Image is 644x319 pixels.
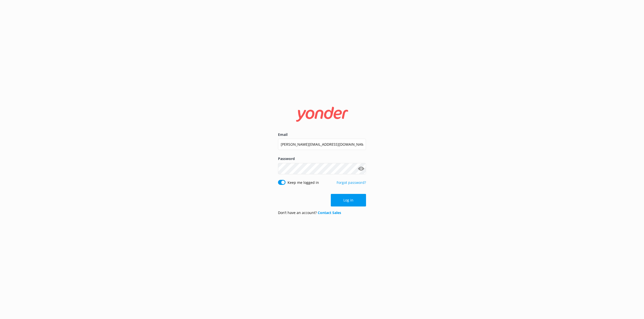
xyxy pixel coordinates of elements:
[278,210,341,216] p: Don’t have an account?
[331,194,366,206] button: Log in
[356,164,366,174] button: Show password
[278,132,366,137] label: Email
[278,139,366,150] input: user@emailaddress.com
[288,180,319,185] label: Keep me logged in
[318,210,341,215] a: Contact Sales
[337,180,366,185] a: Forgot password?
[278,156,366,162] label: Password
